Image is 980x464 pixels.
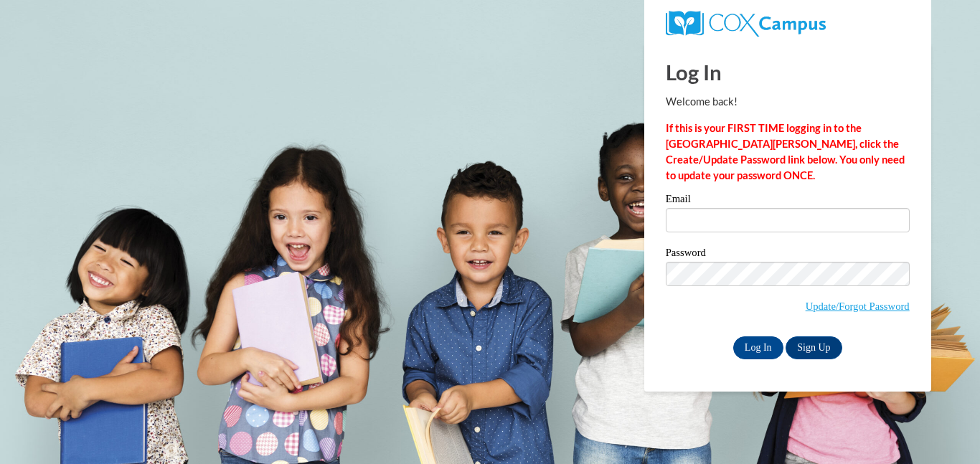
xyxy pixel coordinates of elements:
[666,247,910,262] label: Password
[666,194,910,208] label: Email
[666,16,826,29] a: COX Campus
[666,11,826,37] img: COX Campus
[666,57,910,87] h1: Log In
[666,94,910,110] p: Welcome back!
[666,122,905,181] strong: If this is your FIRST TIME logging in to the [GEOGRAPHIC_DATA][PERSON_NAME], click the Create/Upd...
[806,300,910,312] a: Update/Forgot Password
[733,336,783,359] input: Log In
[786,336,842,359] a: Sign Up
